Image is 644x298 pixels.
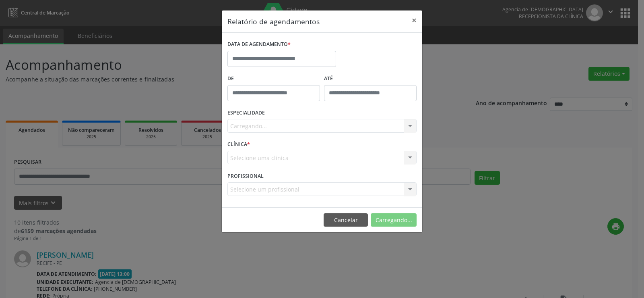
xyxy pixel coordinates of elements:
[227,170,264,182] label: PROFISSIONAL
[406,10,422,30] button: Close
[227,38,291,51] label: DATA DE AGENDAMENTO
[227,138,250,151] label: CLÍNICA
[324,213,368,227] button: Cancelar
[227,107,265,119] label: ESPECIALIDADE
[324,73,417,85] label: ATÉ
[227,16,320,27] h5: Relatório de agendamentos
[371,213,417,227] button: Carregando...
[227,73,320,85] label: De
